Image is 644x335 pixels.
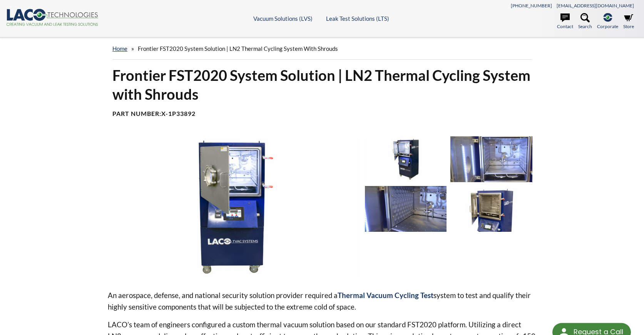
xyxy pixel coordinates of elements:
[108,290,536,313] p: An aerospace, defense, and national security solution provider required a system to test and qual...
[365,186,447,232] img: Thermal Platen and Shroud, chamber close-up
[326,15,389,22] a: Leak Test Solutions (LTS)
[161,110,196,117] b: X-1P33892
[112,110,532,118] h4: Part Number:
[450,186,532,232] img: TVCT System, chamber close-up
[338,291,433,300] strong: Thermal Vacuum Cycling Test
[511,3,552,8] a: [PHONE_NUMBER]
[112,38,532,60] div: »
[108,136,359,277] img: TVCT System, front view, open door
[450,136,532,182] img: Thermal Platen and Shroud, chamber internal
[112,66,532,104] h1: Frontier FST2020 System Solution | LN2 Thermal Cycling System with Shrouds
[623,13,634,30] a: Store
[578,13,592,30] a: Search
[138,45,338,52] span: Frontier FST2020 System Solution | LN2 Thermal Cycling System with Shrouds
[253,15,313,22] a: Vacuum Solutions (LVS)
[557,13,573,30] a: Contact
[557,3,634,8] a: [EMAIL_ADDRESS][DOMAIN_NAME]
[112,45,127,52] a: home
[597,23,618,30] span: Corporate
[365,136,447,182] img: TVCT System, angled view, open door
